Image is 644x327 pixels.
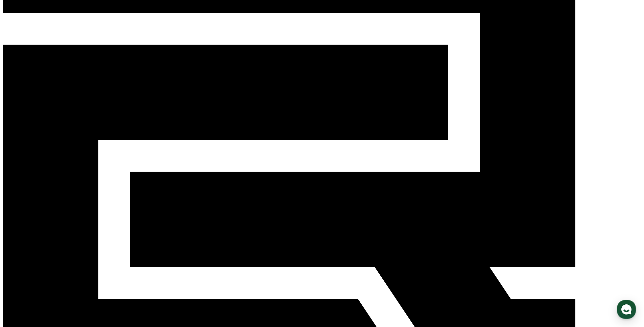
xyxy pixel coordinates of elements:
[2,214,45,231] a: 홈
[21,224,25,230] span: 홈
[45,214,87,231] a: 대화
[104,224,113,230] span: 설정
[87,214,130,231] a: 설정
[62,225,70,230] span: 대화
